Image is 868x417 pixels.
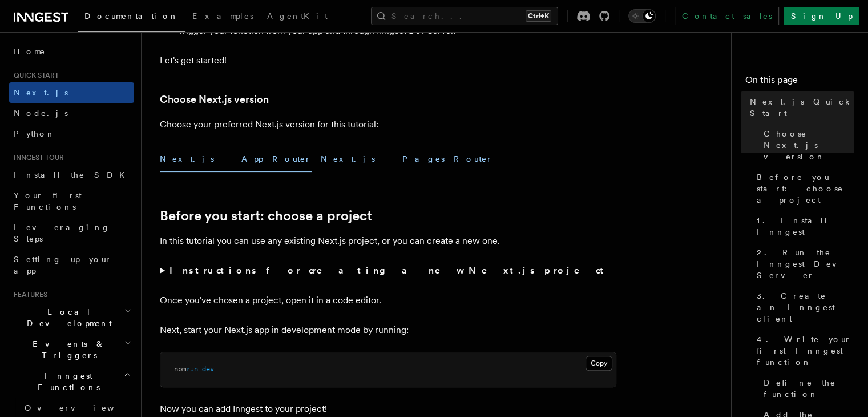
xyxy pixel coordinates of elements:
a: Choose Next.js version [160,91,269,107]
a: Setting up your app [9,249,134,281]
a: Node.js [9,103,134,123]
a: Sign Up [784,7,859,25]
p: Choose your preferred Next.js version for this tutorial: [160,117,616,133]
span: 3. Create an Inngest client [757,290,854,324]
a: Choose Next.js version [759,123,854,167]
a: Before you start: choose a project [160,208,372,224]
a: Next.js [9,82,134,103]
a: 2. Run the Inngest Dev Server [752,242,854,286]
button: Toggle dark mode [628,9,656,23]
p: Let's get started! [160,53,616,69]
span: Install the SDK [14,170,132,179]
button: Local Development [9,302,134,334]
span: AgentKit [267,11,328,21]
span: Overview [25,403,142,412]
span: Leveraging Steps [14,223,110,243]
span: Examples [192,11,253,21]
summary: Instructions for creating a new Next.js project [160,263,616,279]
h4: On this page [745,73,854,91]
span: Documentation [84,11,179,21]
p: Next, start your Next.js app in development mode by running: [160,322,616,338]
a: Next.js Quick Start [745,91,854,123]
a: Your first Functions [9,185,134,217]
button: Events & Triggers [9,334,134,366]
p: Once you've chosen a project, open it in a code editor. [160,292,616,308]
span: Home [14,46,46,57]
span: Choose Next.js version [764,128,854,162]
span: Events & Triggers [9,338,124,361]
button: Search...Ctrl+K [371,7,558,25]
a: Before you start: choose a project [752,167,854,210]
a: AgentKit [260,3,334,31]
span: run [186,365,198,373]
kbd: Ctrl+K [526,10,551,22]
span: Define the function [764,377,854,400]
span: 4. Write your first Inngest function [757,334,854,368]
p: In this tutorial you can use any existing Next.js project, or you can create a new one. [160,233,616,249]
span: Inngest Functions [9,370,123,393]
a: Python [9,123,134,144]
a: Install the SDK [9,165,134,185]
a: 3. Create an Inngest client [752,286,854,329]
a: Define the function [759,372,854,404]
span: Inngest tour [9,153,64,162]
span: Node.js [14,109,68,118]
span: Features [9,290,47,299]
button: Next.js - App Router [160,146,312,172]
a: 4. Write your first Inngest function [752,329,854,372]
span: Before you start: choose a project [757,171,854,206]
span: Setting up your app [14,255,112,275]
a: Examples [185,3,260,31]
p: Now you can add Inngest to your project! [160,401,616,417]
span: Your first Functions [14,191,82,211]
button: Next.js - Pages Router [321,146,493,172]
button: Copy [586,356,612,371]
button: Inngest Functions [9,366,134,398]
a: Leveraging Steps [9,217,134,249]
span: Python [14,129,55,138]
a: 1. Install Inngest [752,210,854,242]
span: 2. Run the Inngest Dev Server [757,247,854,281]
span: Local Development [9,306,124,329]
span: Next.js Quick Start [750,96,854,119]
a: Contact sales [675,7,779,25]
span: dev [202,365,214,373]
span: 1. Install Inngest [757,215,854,238]
strong: Instructions for creating a new Next.js project [169,265,608,276]
span: Next.js [14,88,68,97]
a: Documentation [78,3,185,32]
span: npm [174,365,186,373]
span: Quick start [9,71,59,80]
a: Home [9,41,134,62]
